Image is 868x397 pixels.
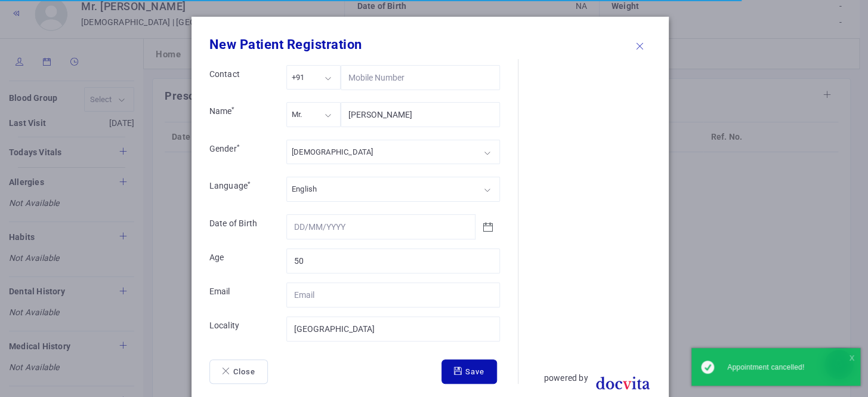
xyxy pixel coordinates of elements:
[341,65,500,90] input: Mobile Number
[200,285,277,303] label: Email
[200,319,277,337] label: Locality
[286,248,500,273] input: Age
[441,359,497,384] button: Save
[209,37,362,52] b: New Patient Registration
[292,107,302,121] div: Mr.
[286,316,500,341] input: Locality
[286,282,500,307] input: Email
[588,370,657,396] img: DocVita logo
[200,143,277,163] label: Gender
[727,363,804,371] span: Appointment cancelled!
[200,68,277,88] label: Contact
[292,145,373,159] div: [DEMOGRAPHIC_DATA]
[286,214,476,239] input: DD/MM/YYYY
[209,359,268,384] button: Close
[292,70,305,84] div: +91
[544,370,588,386] p: powered by
[292,182,317,196] div: English
[200,251,277,269] label: Age
[200,180,277,200] label: Language
[200,217,277,235] label: Date of Birth
[341,102,500,127] input: Name
[200,105,277,125] label: Name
